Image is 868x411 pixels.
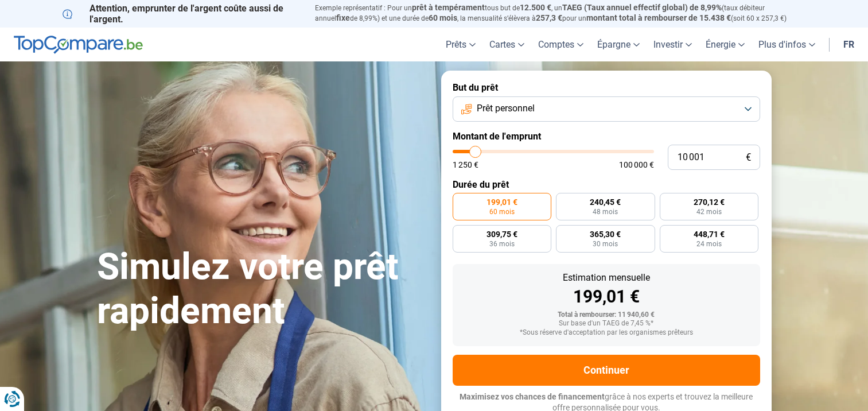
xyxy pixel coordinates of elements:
[453,82,760,93] label: But du prêt
[453,96,760,122] button: Prêt personnel
[482,28,531,61] a: Cartes
[453,355,760,386] button: Continuer
[439,28,482,61] a: Prêts
[590,230,621,238] span: 365,30 €
[593,241,618,247] span: 30 mois
[486,230,517,238] span: 309,75 €
[590,28,647,61] a: Épargne
[520,3,551,12] span: 12.500 €
[460,392,605,401] span: Maximisez vos chances de financement
[694,198,725,206] span: 270,12 €
[836,28,861,61] a: fr
[453,161,478,169] span: 1 250 €
[477,102,535,115] span: Prêt personnel
[14,36,143,54] img: TopCompare
[453,131,760,142] label: Montant de l'emprunt
[462,311,751,319] div: Total à rembourser: 11 940,60 €
[531,28,590,61] a: Comptes
[489,208,515,215] span: 60 mois
[462,288,751,305] div: 199,01 €
[562,3,722,12] span: TAEG (Taux annuel effectif global) de 8,99%
[63,3,301,25] p: Attention, emprunter de l'argent coûte aussi de l'argent.
[429,13,457,22] span: 60 mois
[412,3,485,12] span: prêt à tempérament
[336,13,350,22] span: fixe
[696,241,722,247] span: 24 mois
[699,28,752,61] a: Énergie
[746,153,751,162] span: €
[489,241,515,247] span: 36 mois
[619,161,654,169] span: 100 000 €
[315,3,806,24] p: Exemple représentatif : Pour un tous but de , un (taux débiteur annuel de 8,99%) et une durée de ...
[647,28,699,61] a: Investir
[536,13,562,22] span: 257,3 €
[752,28,822,61] a: Plus d'infos
[462,320,751,328] div: Sur base d'un TAEG de 7,45 %*
[586,13,731,22] span: montant total à rembourser de 15.438 €
[462,273,751,282] div: Estimation mensuelle
[590,198,621,206] span: 240,45 €
[694,230,725,238] span: 448,71 €
[486,198,517,206] span: 199,01 €
[97,245,427,334] h1: Simulez votre prêt rapidement
[462,329,751,337] div: *Sous réserve d'acceptation par les organismes prêteurs
[453,179,760,190] label: Durée du prêt
[593,208,618,215] span: 48 mois
[696,208,722,215] span: 42 mois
